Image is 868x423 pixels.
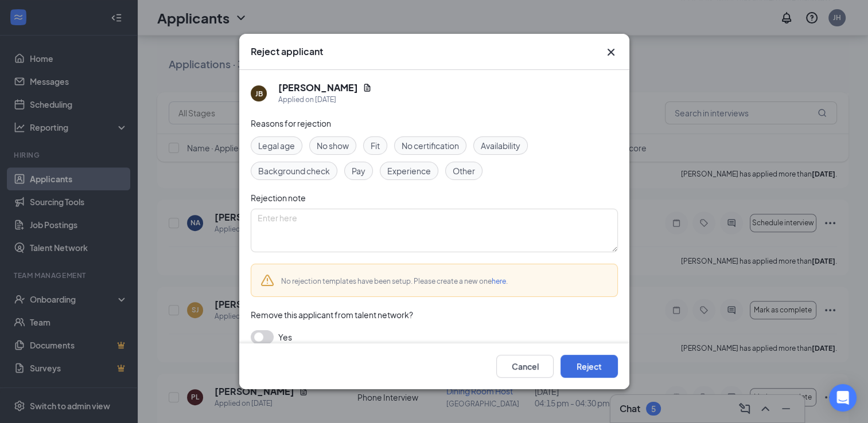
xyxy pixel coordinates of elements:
[278,94,372,105] div: Applied on [DATE]
[251,193,306,203] span: Rejection note
[260,273,274,287] svg: Warning
[251,310,413,320] span: Remove this applicant from talent network?
[453,164,475,177] span: Other
[481,139,520,152] span: Availability
[258,164,330,177] span: Background check
[281,277,508,285] span: No rejection templates have been setup. Please create a new one .
[496,355,554,378] button: Cancel
[604,45,618,59] button: Close
[251,118,331,128] span: Reasons for rejection
[560,355,618,378] button: Reject
[317,139,349,152] span: No show
[278,330,292,344] span: Yes
[363,83,372,92] svg: Document
[251,45,323,58] h3: Reject applicant
[402,139,459,152] span: No certification
[258,139,295,152] span: Legal age
[371,139,380,152] span: Fit
[829,384,857,412] div: Open Intercom Messenger
[387,164,431,177] span: Experience
[352,164,365,177] span: Pay
[278,81,358,94] h5: [PERSON_NAME]
[255,89,262,99] div: JB
[604,45,618,59] svg: Cross
[492,277,506,285] a: here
